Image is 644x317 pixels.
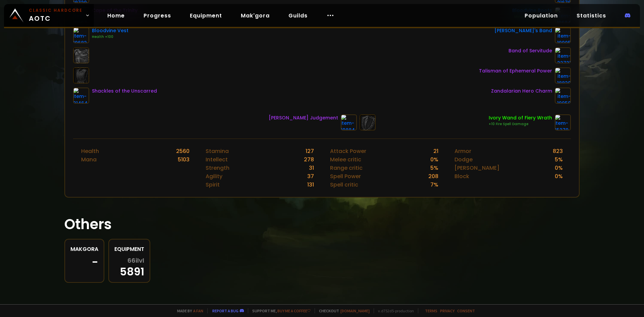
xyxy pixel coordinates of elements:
div: Agility [206,172,222,180]
div: Equipment [114,245,144,253]
div: Spell Power [330,172,361,180]
a: Mak'gora [235,9,275,22]
div: Armor [454,147,471,155]
a: Consent [457,308,475,313]
a: Progress [138,9,176,22]
span: 66 ilvl [127,257,144,264]
span: v. d752d5 - production [374,308,414,313]
div: Stamina [206,147,229,155]
div: Makgora [70,245,98,253]
div: Melee critic [330,155,361,164]
img: item-19884 [341,114,357,130]
a: Equipment66ilvl5891 [108,239,150,283]
img: item-15279 [555,114,571,130]
a: Privacy [440,308,454,313]
a: Report a bug [212,308,238,313]
a: Home [102,9,130,22]
span: AOTC [29,7,83,23]
a: Statistics [571,9,611,22]
div: 823 [553,147,563,155]
a: a fan [193,308,203,313]
div: 2560 [176,147,190,155]
div: - [70,257,98,267]
span: Checkout [315,308,370,313]
span: Support me, [248,308,311,313]
div: Strength [206,164,229,172]
div: Ivory Wand of Fiery Wrath [489,114,552,121]
div: 5103 [178,155,190,164]
img: item-21464 [73,88,89,104]
div: Shackles of the Unscarred [92,88,157,95]
div: Block [454,172,469,180]
img: item-18820 [555,67,571,84]
div: Bloodvine Vest [92,27,128,34]
div: Range critic [330,164,363,172]
div: Intellect [206,155,228,164]
div: [PERSON_NAME] Judgement [269,114,338,121]
div: 31 [309,164,314,172]
a: Terms [425,308,437,313]
div: 278 [304,155,314,164]
div: Band of Servitude [508,47,552,54]
div: +10 Fire Spell Damage [489,121,552,127]
div: 127 [306,147,314,155]
img: item-19905 [555,27,571,43]
div: Health +100 [92,34,128,40]
div: Health [81,147,99,155]
div: Spell critic [330,180,358,189]
img: item-19950 [555,88,571,104]
div: 5 % [555,155,563,164]
div: 21 [433,147,438,155]
div: 5 % [430,164,438,172]
div: Talisman of Ephemeral Power [479,67,552,74]
div: 0 % [555,164,563,172]
img: item-22721 [555,47,571,63]
div: [PERSON_NAME] [454,164,499,172]
a: Classic HardcoreAOTC [4,4,94,27]
small: Classic Hardcore [29,7,83,13]
div: Mana [81,155,97,164]
span: Made by [173,308,203,313]
div: 131 [307,180,314,189]
div: 37 [307,172,314,180]
div: Spirit [206,180,220,189]
div: 208 [428,172,438,180]
img: item-19682 [73,27,89,43]
a: Guilds [283,9,313,22]
div: 0 % [555,172,563,180]
div: 0 % [430,155,438,164]
a: Equipment [184,9,227,22]
div: Attack Power [330,147,366,155]
a: Population [519,9,563,22]
a: [DOMAIN_NAME] [340,308,370,313]
a: Makgora- [64,239,104,283]
div: 5891 [114,257,144,277]
a: Buy me a coffee [277,308,311,313]
div: Dodge [454,155,473,164]
div: [PERSON_NAME]'s Band [494,27,552,34]
div: 7 % [430,180,438,189]
h1: Others [64,214,580,235]
div: Zandalarian Hero Charm [491,88,552,95]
